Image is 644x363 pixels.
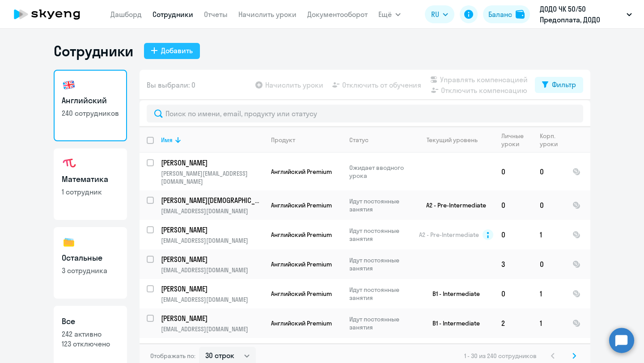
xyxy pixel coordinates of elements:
div: Продукт [271,136,295,144]
a: Дашборд [110,10,142,19]
a: Отчеты [204,10,228,19]
a: [PERSON_NAME] [161,225,263,235]
p: [PERSON_NAME][EMAIL_ADDRESS][DOMAIN_NAME] [161,169,263,186]
h3: Все [62,316,119,327]
div: Имя [161,136,173,144]
p: [EMAIL_ADDRESS][DOMAIN_NAME] [161,207,263,215]
div: Статус [349,136,369,144]
span: RU [431,9,439,20]
p: 3 сотрудника [62,266,119,275]
p: Идут постоянные занятия [349,315,411,331]
h3: Остальные [62,252,119,264]
div: Корп. уроки [540,132,559,148]
span: Английский Premium [271,260,332,268]
td: 0 [533,190,565,220]
div: Добавить [161,45,193,56]
td: 0 [533,249,565,279]
a: [PERSON_NAME] [161,158,263,168]
p: [PERSON_NAME] [161,313,262,323]
button: Добавить [144,43,200,59]
p: Ожидает вводного урока [349,164,411,180]
div: Имя [161,136,263,144]
img: math [62,156,76,171]
span: Вы выбрали: 0 [147,80,195,90]
a: Математика1 сотрудник [54,148,127,220]
p: ДОДО ЧК 50/50 Предоплата, ДОДО ФРАНЧАЙЗИНГ, ООО [540,4,623,25]
span: 1 - 30 из 240 сотрудников [464,352,537,360]
td: 0 [494,220,533,249]
button: Ещё [378,5,401,23]
button: Балансbalance [483,5,530,23]
p: [PERSON_NAME] [161,284,262,294]
p: Идут постоянные занятия [349,256,411,272]
td: 1 [533,220,565,249]
div: Баланс [488,9,512,20]
input: Поиск по имени, email, продукту или статусу [147,105,583,122]
div: Текущий уровень [418,136,494,144]
td: B1 - Intermediate [411,308,494,338]
a: Документооборот [307,10,368,19]
span: Английский Premium [271,290,332,298]
p: [EMAIL_ADDRESS][DOMAIN_NAME] [161,266,263,274]
td: 2 [494,308,533,338]
span: Отображать по: [150,352,195,360]
p: [EMAIL_ADDRESS][DOMAIN_NAME] [161,295,263,304]
span: Ещё [378,9,392,20]
span: Английский Premium [271,319,332,327]
h1: Сотрудники [54,42,133,60]
a: [PERSON_NAME] [161,254,263,264]
td: A2 - Pre-Intermediate [411,190,494,220]
p: [PERSON_NAME] [161,254,262,264]
a: [PERSON_NAME][DEMOGRAPHIC_DATA] [161,195,263,205]
a: Остальные3 сотрудника [54,227,127,299]
div: Корп. уроки [540,132,565,148]
p: 123 отключено [62,339,119,349]
div: Текущий уровень [427,136,478,144]
p: [EMAIL_ADDRESS][DOMAIN_NAME] [161,236,263,245]
h3: Математика [62,173,119,185]
td: 0 [494,190,533,220]
td: B1 - Intermediate [411,279,494,308]
div: Статус [349,136,411,144]
p: Идут постоянные занятия [349,197,411,213]
td: 0 [533,153,565,190]
div: Продукт [271,136,342,144]
p: Идут постоянные занятия [349,286,411,302]
span: Английский Premium [271,201,332,209]
button: RU [425,5,454,23]
p: [EMAIL_ADDRESS][DOMAIN_NAME] [161,325,263,333]
p: [PERSON_NAME] [161,225,262,235]
p: 242 активно [62,329,119,339]
img: english [62,78,76,92]
div: Личные уроки [501,132,532,148]
td: 1 [533,308,565,338]
button: ДОДО ЧК 50/50 Предоплата, ДОДО ФРАНЧАЙЗИНГ, ООО [535,4,636,25]
td: 3 [494,249,533,279]
td: 0 [494,279,533,308]
span: Английский Premium [271,231,332,239]
div: Фильтр [552,79,576,90]
div: Личные уроки [501,132,526,148]
p: [PERSON_NAME] [161,343,262,353]
a: [PERSON_NAME] [161,313,263,323]
a: Начислить уроки [238,10,297,19]
td: 1 [533,279,565,308]
p: [PERSON_NAME][DEMOGRAPHIC_DATA] [161,195,262,205]
img: balance [516,10,525,19]
span: Английский Premium [271,168,332,176]
span: A2 - Pre-Intermediate [419,231,479,239]
p: 240 сотрудников [62,108,119,118]
a: Сотрудники [153,10,193,19]
td: 0 [494,153,533,190]
a: [PERSON_NAME] [161,284,263,294]
a: [PERSON_NAME] [161,343,263,353]
h3: Английский [62,95,119,106]
p: 1 сотрудник [62,187,119,197]
button: Фильтр [535,77,583,93]
p: Идут постоянные занятия [349,227,411,243]
img: others [62,235,76,249]
p: [PERSON_NAME] [161,158,262,168]
a: Английский240 сотрудников [54,70,127,141]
